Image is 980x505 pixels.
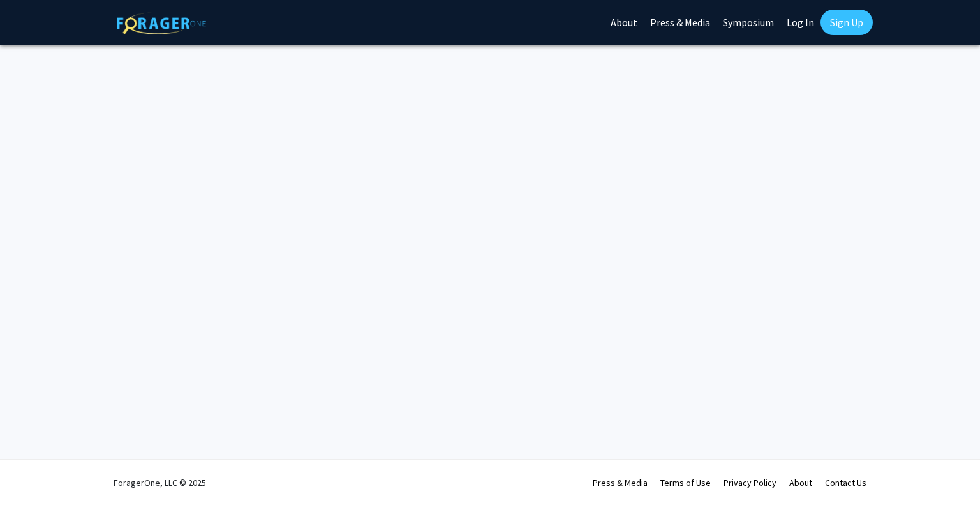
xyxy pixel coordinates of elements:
[789,477,812,488] a: About
[660,477,711,488] a: Terms of Use
[724,477,776,488] a: Privacy Policy
[117,12,206,34] img: ForagerOne Logo
[820,10,873,35] a: Sign Up
[593,477,648,488] a: Press & Media
[114,460,206,505] div: ForagerOne, LLC © 2025
[825,477,866,488] a: Contact Us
